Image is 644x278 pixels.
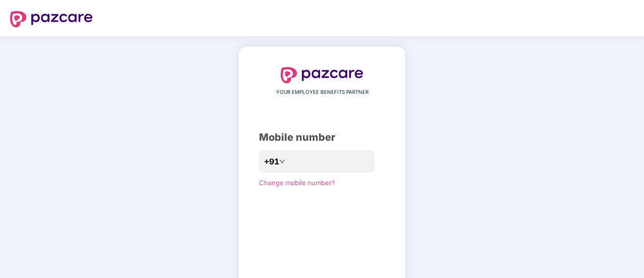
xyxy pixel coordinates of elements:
[281,67,363,83] img: logo
[10,11,93,27] img: logo
[279,158,285,164] span: down
[276,88,368,96] span: YOUR EMPLOYEE BENEFITS PARTNER
[259,130,385,145] div: Mobile number
[259,179,335,187] a: Change mobile number?
[264,155,279,168] span: +91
